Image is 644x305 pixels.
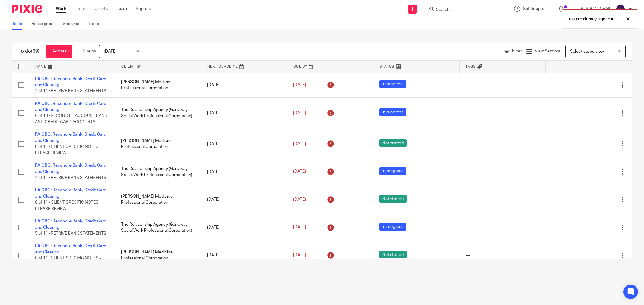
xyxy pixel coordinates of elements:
[115,97,201,128] td: The Relationship Agency (Garraway Social Work Professional Corporation)
[466,197,540,203] div: ---
[35,132,106,143] a: PA QBO: Reconcile Bank, Credit Card and Clearing
[570,49,604,54] span: Select saved view
[379,251,407,258] span: Not started
[35,145,101,155] span: 0 of 11 · CLIENT SPECIFIC NOTES - PLEASE REVIEW
[379,80,406,88] span: In progress
[466,110,540,116] div: ---
[35,231,106,236] span: 5 of 11 · RETRIVE BANK STATEMENTS
[12,18,27,30] a: To do
[115,240,201,271] td: [PERSON_NAME] Medicine Professional Corporation
[35,256,101,267] span: 0 of 11 · CLIENT SPECIFIC NOTES - PLEASE REVIEW
[466,169,540,175] div: ---
[35,176,106,180] span: 4 of 11 · RETRIVE BANK STATEMENTS
[201,73,287,97] td: [DATE]
[201,215,287,240] td: [DATE]
[201,184,287,215] td: [DATE]
[35,163,106,174] a: PA QBO: Reconcile Bank, Credit Card and Clearing
[115,159,201,184] td: The Relationship Agency (Garraway Social Work Professional Corporation)
[379,108,406,116] span: In progress
[379,139,407,147] span: Not started
[35,188,106,198] a: PA QBO: Reconcile Bank, Credit Card and Clearing
[379,195,407,203] span: Not started
[466,252,540,258] div: ---
[46,45,72,58] a: + Add task
[293,111,306,115] span: [DATE]
[35,244,106,254] a: PA QBO: Reconcile Bank, Credit Card and Clearing
[31,49,40,54] span: (39)
[35,89,106,93] span: 2 of 11 · RETRIVE BANK STATEMENTS
[83,48,96,54] p: Due by
[616,4,625,14] img: svg%3E
[35,77,106,87] a: PA QBO: Reconcile Bank, Credit Card and Clearing
[35,200,101,211] span: 0 of 11 · CLIENT SPECIFIC NOTES - PLEASE REVIEW
[117,6,127,12] a: Team
[293,170,306,174] span: [DATE]
[104,49,117,54] span: [DATE]
[379,167,406,175] span: In progress
[115,73,201,97] td: [PERSON_NAME] Medicine Professional Corporation
[201,240,287,271] td: [DATE]
[201,159,287,184] td: [DATE]
[293,142,306,146] span: [DATE]
[466,141,540,147] div: ---
[95,6,108,12] a: Clients
[35,114,107,124] span: 6 of 10 · RECONCILE ACCOUNT BANK AND CREDIT CARD ACCOUNTS
[31,18,58,30] a: Reassigned
[512,49,522,53] span: Filter
[293,83,306,87] span: [DATE]
[293,197,306,202] span: [DATE]
[466,82,540,88] div: ---
[115,184,201,215] td: [PERSON_NAME] Medicine Professional Corporation
[35,219,106,229] a: PA QBO: Reconcile Bank, Credit Card and Clearing
[293,253,306,257] span: [DATE]
[535,49,561,53] span: View Settings
[293,225,306,230] span: [DATE]
[466,65,476,68] span: Tags
[568,16,615,22] p: You are already signed in.
[12,5,42,13] img: Pixie
[89,18,104,30] a: Done
[136,6,151,12] a: Reports
[201,128,287,159] td: [DATE]
[75,6,85,12] a: Email
[466,225,540,231] div: ---
[18,48,40,55] h1: To do
[201,97,287,128] td: [DATE]
[63,18,84,30] a: Snoozed
[379,223,406,231] span: In progress
[115,128,201,159] td: [PERSON_NAME] Medicine Professional Corporation
[115,215,201,240] td: The Relationship Agency (Garraway Social Work Professional Corporation)
[56,6,66,12] a: Work
[35,102,106,112] a: PA QBO: Reconcile Bank, Credit Card and Clearing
